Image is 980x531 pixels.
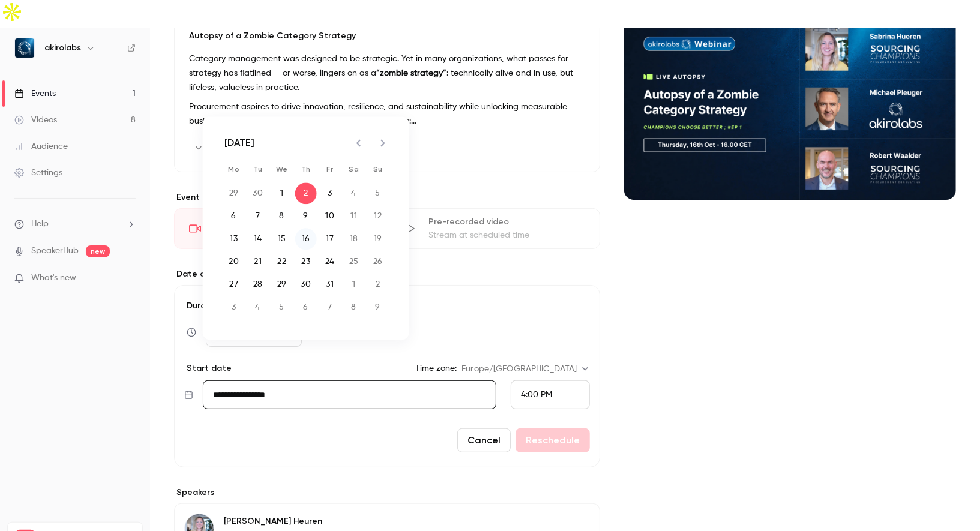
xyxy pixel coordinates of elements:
p: Event type [174,191,600,203]
button: 16 [295,228,317,250]
button: 17 [319,228,341,250]
div: From [511,380,590,409]
img: akirolabs [15,38,34,58]
div: [DATE] [224,136,255,150]
span: Saturday [343,157,365,181]
button: Cancel [457,428,511,452]
button: 25 [343,251,365,272]
button: 3 [223,296,245,318]
label: Time zone: [415,362,457,374]
span: What's new [31,272,76,284]
button: 20 [223,251,245,272]
button: 27 [223,274,245,295]
label: Duration [184,300,590,312]
span: Wednesday [271,157,293,181]
button: 7 [247,205,269,227]
button: 15 [271,228,293,250]
label: Speakers [174,487,600,499]
button: 1 [343,274,365,295]
div: Pre-recorded videoStream at scheduled time [389,208,600,249]
button: 8 [271,205,293,227]
span: Monday [223,157,245,181]
button: 22 [271,251,293,272]
span: Thursday [295,157,317,181]
div: Europe/[GEOGRAPHIC_DATA] [461,363,590,375]
button: 8 [343,296,365,318]
button: Previous month [347,131,371,155]
p: Category management was designed to be strategic. Yet in many organizations, what passes for stra... [189,52,585,95]
button: 1 [271,182,293,204]
span: Tuesday [247,157,269,181]
span: Friday [319,157,341,181]
button: 30 [247,182,269,204]
h6: akirolabs [44,42,81,54]
button: 23 [295,251,317,272]
button: 24 [319,251,341,272]
button: 6 [223,205,245,227]
div: Videos [14,114,57,126]
button: 12 [367,205,389,227]
span: Sunday [367,157,389,181]
button: 21 [247,251,269,272]
button: 2 [367,274,389,295]
a: SpeakerHub [31,245,79,257]
li: help-dropdown-opener [14,218,136,230]
div: Audience [14,140,68,152]
label: Date and time [174,268,600,280]
span: 4:00 PM [521,391,552,399]
button: 26 [367,251,389,272]
button: Show more [189,138,261,157]
button: 18 [343,228,365,250]
p: [PERSON_NAME] Heuren [224,515,522,527]
button: 28 [247,274,269,295]
button: 5 [271,296,293,318]
button: 14 [247,228,269,250]
button: 5 [367,182,389,204]
button: 2 [295,182,317,204]
div: Stream at scheduled time [428,229,585,241]
p: Start date [184,362,232,374]
div: Events [14,88,56,100]
span: Help [31,218,49,230]
button: 6 [295,296,317,318]
button: 3 [319,182,341,204]
button: 11 [343,205,365,227]
button: 19 [367,228,389,250]
button: 4 [343,182,365,204]
button: 4 [247,296,269,318]
button: 9 [367,296,389,318]
div: LiveGo live at scheduled time [174,208,385,249]
p: Autopsy of a Zombie Category Strategy [189,30,585,42]
button: 10 [319,205,341,227]
button: Next month [371,131,395,155]
strong: “zombie strategy” [376,69,446,77]
button: 29 [271,274,293,295]
button: 9 [295,205,317,227]
button: 30 [295,274,317,295]
p: Procurement aspires to drive innovation, resilience, and sustainability while unlocking measurabl... [189,100,585,128]
div: Settings [14,167,62,179]
button: 13 [223,228,245,250]
button: 31 [319,274,341,295]
div: Pre-recorded video [428,216,585,228]
button: 29 [223,182,245,204]
span: new [86,245,110,257]
button: 7 [319,296,341,318]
